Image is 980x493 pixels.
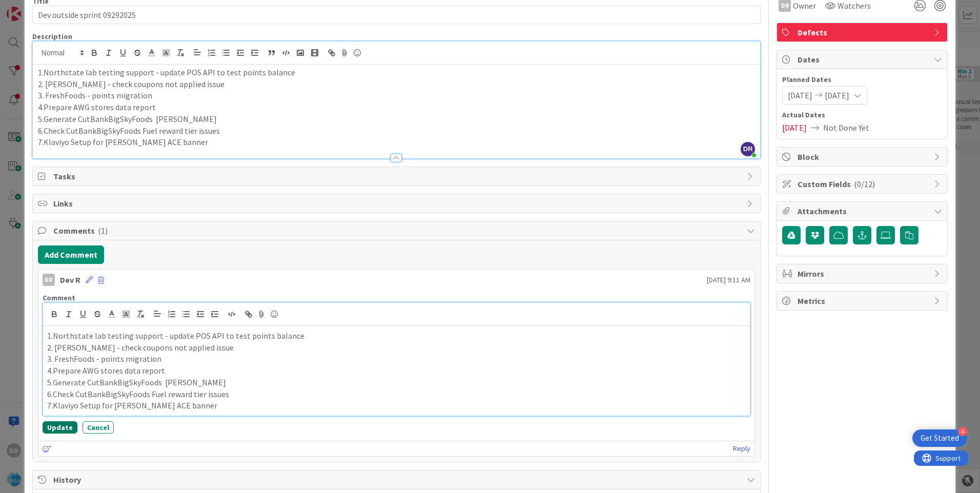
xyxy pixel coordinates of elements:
[53,474,742,486] span: History
[32,6,761,24] input: type card name here...
[798,268,929,280] span: Mirrors
[854,179,875,189] span: ( 0/12 )
[53,197,742,210] span: Links
[38,113,755,125] p: 5.Generate CutBankBigSkyFoods [PERSON_NAME]
[47,377,746,388] p: 5.Generate CutBankBigSkyFoods [PERSON_NAME]
[60,274,80,286] div: Dev R
[798,151,929,163] span: Block
[782,121,807,134] span: [DATE]
[47,330,746,342] p: 1.Northstate lab testing support - update POS API to test points balance
[43,421,77,434] button: Update
[782,74,942,85] span: Planned Dates
[47,353,746,365] p: 3. FreshFoods - points migration
[47,400,746,412] p: 7.Klaviyo Setup for [PERSON_NAME] ACE banner
[53,170,742,182] span: Tasks
[798,53,929,66] span: Dates
[47,365,746,377] p: 4.Prepare AWG stores data report
[741,142,755,156] span: DR
[798,26,929,38] span: Defects
[43,293,75,302] span: Comment
[98,225,108,236] span: ( 1 )
[823,121,869,134] span: Not Done Yet
[43,274,55,286] div: DR
[798,178,929,190] span: Custom Fields
[38,90,755,101] p: 3. FreshFoods - points migration
[958,427,967,436] div: 4
[53,224,742,237] span: Comments
[921,433,959,443] div: Get Started
[47,388,746,400] p: 6.Check CutBankBigSkyFoods Fuel reward tier issues
[798,295,929,307] span: Metrics
[733,442,750,455] a: Reply
[83,421,114,434] button: Cancel
[22,2,47,14] span: Support
[38,136,755,148] p: 7.Klaviyo Setup for [PERSON_NAME] ACE banner
[38,78,755,90] p: 2. [PERSON_NAME] - check coupons not applied issue
[47,342,746,354] p: 2. [PERSON_NAME] - check coupons not applied issue
[38,125,755,137] p: 6.Check CutBankBigSkyFoods Fuel reward tier issues
[782,110,942,120] span: Actual Dates
[912,429,967,447] div: Open Get Started checklist, remaining modules: 4
[38,67,755,78] p: 1.Northstate lab testing support - update POS API to test points balance
[825,89,849,101] span: [DATE]
[798,205,929,217] span: Attachments
[788,89,812,101] span: [DATE]
[707,275,750,285] span: [DATE] 9:11 AM
[38,245,104,264] button: Add Comment
[32,32,72,41] span: Description
[38,101,755,113] p: 4.Prepare AWG stores data report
